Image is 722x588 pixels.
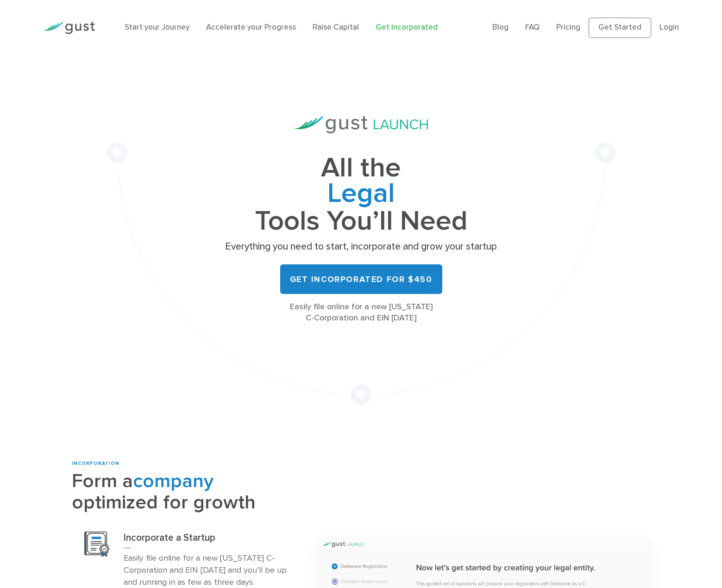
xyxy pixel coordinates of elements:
a: Login [659,23,679,32]
a: Get Started [589,18,651,38]
a: Accelerate your Progress [206,23,296,32]
h2: Form a optimized for growth [72,471,305,513]
a: Get Incorporated [376,23,438,32]
a: Blog [492,23,509,32]
a: FAQ [525,23,540,32]
h3: Incorporate a Startup [124,532,292,548]
a: Get Incorporated for $450 [280,264,442,294]
div: INCORPORATION [72,460,305,467]
a: Raise Capital [313,23,359,32]
div: Easily file online for a new [US_STATE] C-Corporation and EIN [DATE] [222,301,500,324]
span: company [133,469,213,493]
span: Legal [222,181,500,209]
a: Pricing [556,23,580,32]
a: Start your Journey [125,23,189,32]
img: Gust Launch Logo [295,116,428,133]
h1: All the Tools You’ll Need [222,156,500,234]
img: Incorporation Icon [84,532,110,557]
p: Everything you need to start, incorporate and grow your startup [222,240,500,253]
img: Gust Logo [43,22,95,34]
